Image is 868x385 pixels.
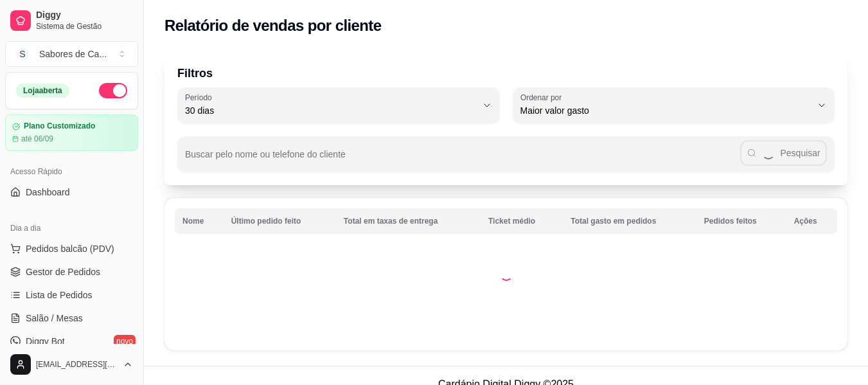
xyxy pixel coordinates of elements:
[185,92,216,103] label: Período
[5,285,138,305] a: Lista de Pedidos
[5,161,138,182] div: Acesso Rápido
[500,268,513,281] div: Loading
[520,104,812,117] span: Maior valor gasto
[185,104,477,117] span: 30 dias
[177,87,500,123] button: Período30 dias
[513,87,835,123] button: Ordenar porMaior valor gasto
[36,10,133,21] span: Diggy
[24,121,95,131] article: Plano Customizado
[36,359,118,370] span: [EMAIL_ADDRESS][DOMAIN_NAME]
[26,265,100,278] span: Gestor de Pedidos
[5,182,138,202] a: Dashboard
[185,153,740,166] input: Buscar pelo nome ou telefone do cliente
[5,238,138,259] button: Pedidos balcão (PDV)
[5,5,138,36] a: DiggySistema de Gestão
[520,92,566,103] label: Ordenar por
[177,64,835,82] p: Filtros
[5,349,138,380] button: [EMAIL_ADDRESS][DOMAIN_NAME]
[5,308,138,328] a: Salão / Mesas
[26,312,83,325] span: Salão / Mesas
[21,134,53,144] article: até 06/09
[99,83,127,98] button: Alterar Status
[5,262,138,282] a: Gestor de Pedidos
[39,48,107,60] div: Sabores de Ca ...
[26,186,70,199] span: Dashboard
[26,242,114,255] span: Pedidos balcão (PDV)
[16,84,69,98] div: Loja aberta
[26,289,93,301] span: Lista de Pedidos
[5,331,138,352] a: Diggy Botnovo
[5,218,138,238] div: Dia a dia
[164,15,382,36] h2: Relatório de vendas por cliente
[36,21,133,31] span: Sistema de Gestão
[5,114,138,151] a: Plano Customizadoaté 06/09
[5,41,138,67] button: Select a team
[26,335,65,348] span: Diggy Bot
[16,48,29,60] span: S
